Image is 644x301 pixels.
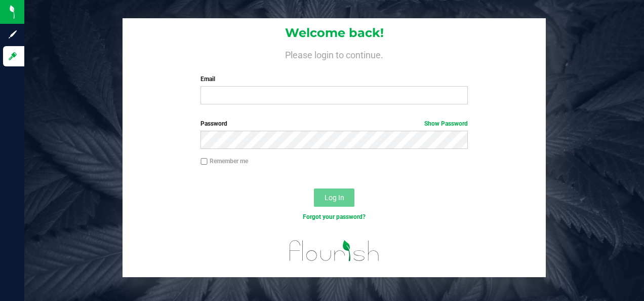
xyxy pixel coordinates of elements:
label: Email [200,74,467,84]
h4: Please login to continue. [123,48,546,60]
a: Show Password [424,120,468,127]
a: Forgot your password? [303,213,366,220]
h1: Welcome back! [123,26,546,40]
label: Remember me [200,157,248,166]
input: Remember me [200,158,208,165]
img: flourish_logo.svg [281,233,387,269]
button: Log In [314,189,354,207]
span: Password [200,120,227,127]
inline-svg: Sign up [8,29,18,40]
span: Log In [325,194,344,202]
inline-svg: Log in [8,51,18,61]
